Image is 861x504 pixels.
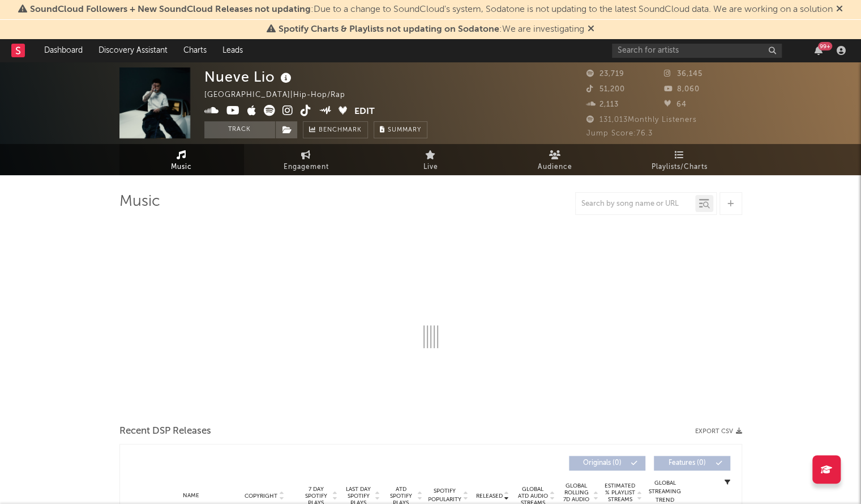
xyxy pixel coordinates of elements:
span: Dismiss [836,5,843,14]
span: Copyright [245,493,277,499]
span: 131,013 Monthly Listeners [586,116,697,124]
span: SoundCloud Followers + New SoundCloud Releases not updating [30,5,311,14]
span: 36,145 [664,70,702,78]
a: Charts [175,39,215,62]
span: Benchmark [319,124,362,137]
span: : Due to a change to SoundCloud's system, Sodatone is not updating to the latest SoundCloud data.... [30,5,833,14]
input: Search by song name or URL [576,200,695,209]
a: Music [119,144,244,175]
a: Audience [493,144,618,175]
span: Recent DSP Releases [119,425,211,438]
button: Track [204,121,275,138]
span: Dismiss [588,25,594,34]
span: Music [171,160,192,174]
span: Jump Score: 76.3 [586,130,653,137]
span: Features ( 0 ) [661,460,713,467]
span: 51,200 [586,86,625,93]
a: Dashboard [36,39,91,62]
a: Benchmark [303,121,368,138]
button: Originals(0) [569,456,645,471]
span: Audience [538,160,572,174]
span: Summary [388,127,421,133]
div: Name [154,492,228,500]
a: Live [369,144,493,175]
div: Nueve Lio [204,67,294,86]
div: [GEOGRAPHIC_DATA] | Hip-Hop/Rap [204,88,358,102]
span: : We are investigating [279,25,584,34]
span: Playlists/Charts [652,160,708,174]
span: Spotify Popularity [428,487,461,504]
span: 64 [664,101,687,108]
button: Export CSV [695,428,742,435]
span: 23,719 [586,70,624,78]
button: Summary [374,121,427,138]
div: 99 + [818,42,832,50]
span: Released [476,493,503,499]
button: Edit [354,105,375,119]
a: Engagement [244,144,369,175]
span: Live [423,160,438,174]
input: Search for artists [612,44,782,58]
span: Originals ( 0 ) [576,460,628,467]
button: 99+ [815,46,823,55]
span: 8,060 [664,86,700,93]
span: 2,113 [586,101,619,108]
span: Spotify Charts & Playlists not updating on Sodatone [279,25,499,34]
button: Features(0) [654,456,730,471]
a: Discovery Assistant [91,39,175,62]
a: Leads [215,39,251,62]
span: Engagement [284,160,329,174]
a: Playlists/Charts [618,144,742,175]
